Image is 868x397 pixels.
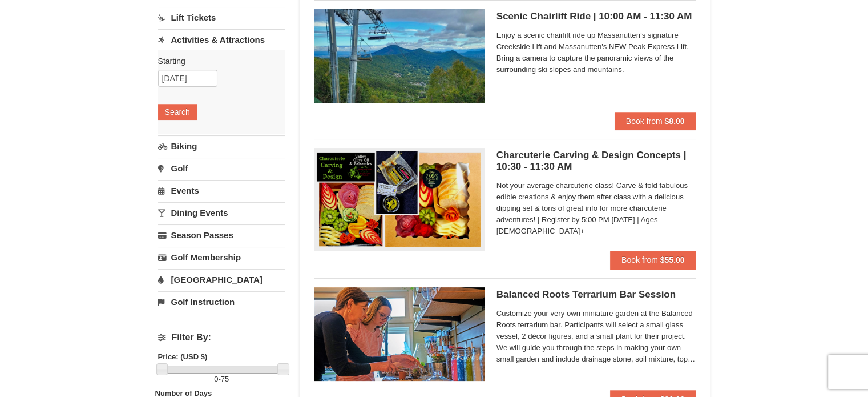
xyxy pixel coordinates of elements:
[314,287,485,381] img: 18871151-30-393e4332.jpg
[158,29,285,50] a: Activities & Attractions
[496,30,696,75] span: Enjoy a scenic chairlift ride up Massanutten’s signature Creekside Lift and Massanutten's NEW Pea...
[158,224,285,246] a: Season Passes
[158,180,285,201] a: Events
[221,375,229,383] span: 75
[158,135,285,157] a: Biking
[158,202,285,223] a: Dining Events
[158,291,285,312] a: Golf Instruction
[496,289,696,300] h5: Balanced Roots Terrarium Bar Session
[158,55,277,67] label: Starting
[664,117,684,126] strong: $8.00
[158,374,285,385] label: -
[496,308,696,365] span: Customize your very own miniature garden at the Balanced Roots terrarium bar. Participants will s...
[158,352,208,361] strong: Price: (USD $)
[158,158,285,179] a: Golf
[158,269,285,290] a: [GEOGRAPHIC_DATA]
[214,375,218,383] span: 0
[496,150,696,173] h5: Charcuterie Carving & Design Concepts | 10:30 - 11:30 AM
[626,117,663,126] span: Book from
[496,180,696,237] span: Not your average charcuterie class! Carve & fold fabulous edible creations & enjoy them after cla...
[314,9,485,103] img: 24896431-1-a2e2611b.jpg
[314,148,485,250] img: 18871151-79-7a7e7977.png
[158,7,285,28] a: Lift Tickets
[158,104,197,120] button: Search
[610,251,696,269] button: Book from $55.00
[158,332,285,343] h4: Filter By:
[615,112,696,130] button: Book from $8.00
[158,247,285,268] a: Golf Membership
[621,255,658,264] span: Book from
[660,255,685,264] strong: $55.00
[496,11,696,22] h5: Scenic Chairlift Ride | 10:00 AM - 11:30 AM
